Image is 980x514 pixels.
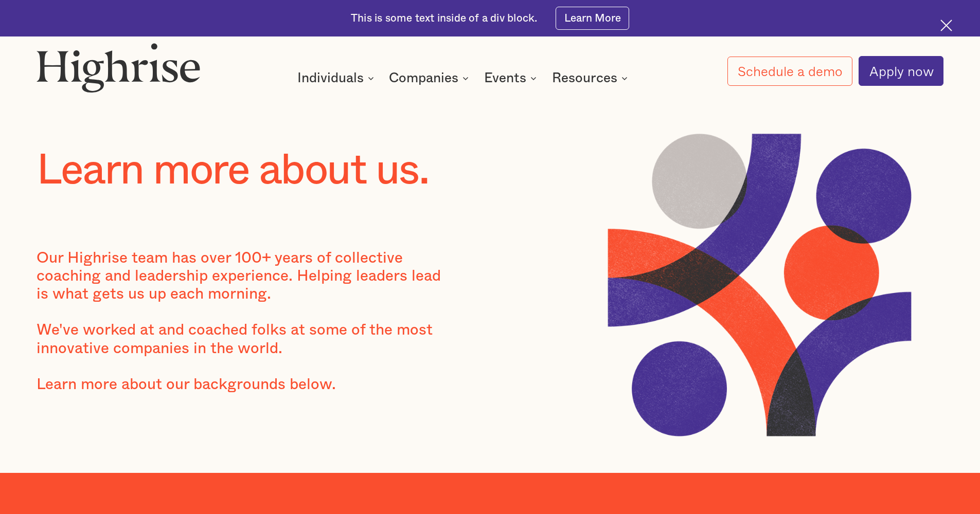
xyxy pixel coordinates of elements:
a: Apply now [859,56,943,86]
img: Highrise logo [37,43,200,92]
div: Events [484,72,540,84]
h1: Learn more about us. [37,147,490,194]
a: Schedule a demo [727,57,853,86]
img: Cross icon [940,20,952,31]
div: Companies [389,72,458,84]
div: Events [484,72,526,84]
a: Learn More [556,7,629,30]
div: Individuals [297,72,364,84]
div: Companies [389,72,472,84]
div: Individuals [297,72,377,84]
div: Resources [552,72,617,84]
div: Our Highrise team has over 100+ years of collective coaching and leadership experience. Helping l... [37,249,454,412]
div: This is some text inside of a div block. [351,11,537,26]
div: Resources [552,72,631,84]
